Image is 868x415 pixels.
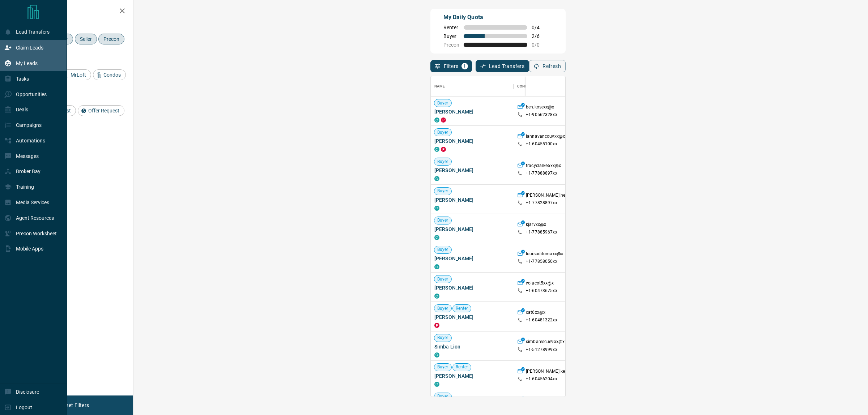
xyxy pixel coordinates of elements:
p: simbarescue9xx@x [526,339,565,346]
div: condos.ca [434,206,439,211]
span: Buyer [443,33,459,39]
span: Renter [453,364,471,370]
span: [PERSON_NAME] [434,284,510,291]
button: Filters1 [430,60,472,72]
span: Buyer [434,159,451,165]
div: Condos [93,69,126,80]
p: cat6xx@x [526,309,545,317]
span: Renter [443,25,459,30]
p: [PERSON_NAME].kelxx@x [526,368,577,376]
p: louisaditomaxx@x [526,251,563,258]
p: +1- 77828897xx [526,200,557,206]
span: Precon [101,36,122,42]
span: 0 / 0 [532,42,548,48]
span: 0 / 4 [532,25,548,30]
span: [PERSON_NAME] [434,255,510,262]
p: +1- 60473675xx [526,288,557,294]
span: Seller [77,36,94,42]
span: [PERSON_NAME] [434,313,510,321]
span: [PERSON_NAME] [434,196,510,204]
div: condos.ca [434,117,439,123]
span: Buyer [434,247,451,253]
span: Buyer [434,335,451,341]
span: [PERSON_NAME] [434,108,510,115]
p: +1- 90562328xx [526,112,557,118]
span: Buyer [434,129,451,136]
div: condos.ca [434,264,439,269]
button: Reset Filters [55,399,94,411]
div: property.ca [441,117,446,123]
span: Buyer [434,393,451,399]
div: property.ca [434,323,439,328]
span: Offer Request [86,108,122,114]
button: Lead Transfers [476,60,529,72]
span: [PERSON_NAME] [434,226,510,233]
span: 2 / 6 [532,33,548,39]
p: yolacot5xx@x [526,280,554,288]
span: [PERSON_NAME] [434,167,510,174]
div: property.ca [441,147,446,152]
div: condos.ca [434,147,439,152]
span: Buyer [434,276,451,282]
span: 1 [462,64,467,69]
span: [PERSON_NAME] [434,372,510,380]
span: [PERSON_NAME] [434,137,510,145]
div: MrLoft [60,69,91,80]
span: Condos [101,72,123,78]
span: Buyer [434,305,451,312]
p: [PERSON_NAME].hennesxx@x [526,192,586,200]
div: Precon [98,34,124,44]
div: condos.ca [434,235,439,240]
p: My Daily Quota [443,13,548,22]
span: MrLoft [68,72,89,78]
p: lannavancouvxx@x [526,133,565,141]
p: +1- 77858050xx [526,258,557,265]
span: Buyer [434,188,451,194]
div: Offer Request [78,105,124,116]
div: condos.ca [434,294,439,299]
div: Name [434,76,445,97]
p: +1- 51278999xx [526,347,557,353]
div: condos.ca [434,352,439,358]
p: +1- 60481322xx [526,317,557,323]
button: Refresh [529,60,566,72]
span: Buyer [434,364,451,370]
div: condos.ca [434,176,439,181]
div: Seller [75,34,97,44]
div: condos.ca [434,382,439,387]
span: Precon [443,42,459,48]
span: Renter [453,305,471,312]
p: ben.kosexx@x [526,104,554,112]
span: Buyer [434,217,451,223]
div: Name [431,76,514,97]
p: kjarvxx@x [526,222,546,229]
span: Buyer [434,100,451,106]
p: +1- 60456204xx [526,376,557,382]
span: Simba Lion [434,343,510,350]
h2: Filters [23,7,126,16]
p: +1- 77885967xx [526,229,557,235]
p: +1- 60455100xx [526,141,557,147]
p: tracyclarke6xx@x [526,163,561,170]
p: +1- 77888897xx [526,170,557,176]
